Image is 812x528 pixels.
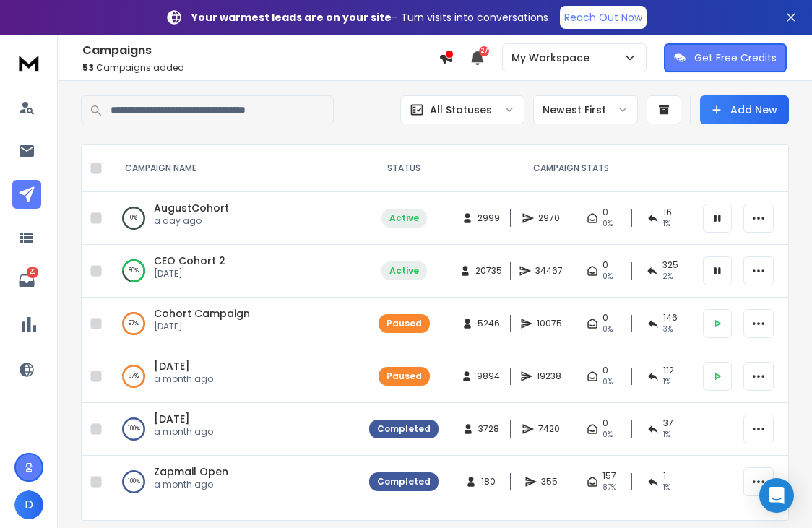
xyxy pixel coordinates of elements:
p: Reach Out Now [564,10,642,25]
span: 20735 [475,265,502,277]
p: 97 % [129,369,139,384]
p: a day ago [154,215,229,227]
p: 100 % [128,475,140,489]
p: [DATE] [154,268,225,280]
p: [DATE] [154,321,250,332]
h1: Campaigns [82,42,439,59]
span: 1 [663,470,666,482]
th: CAMPAIGN STATS [447,145,694,192]
p: My Workspace [511,51,595,65]
span: 0 [602,259,608,271]
a: [DATE] [154,359,190,373]
strong: Your warmest leads are on your site [191,10,392,25]
span: 87 % [602,482,616,493]
p: Campaigns added [82,62,439,74]
a: AugustCohort [154,201,229,215]
span: 355 [541,476,558,488]
span: 16 [663,207,672,218]
span: 0 [602,417,608,429]
th: CAMPAIGN NAME [108,145,360,192]
div: Open Intercom Messenger [759,478,794,513]
a: CEO Cohort 2 [154,254,225,268]
p: Get Free Credits [694,51,777,65]
span: 0% [602,271,613,282]
button: D [14,490,43,519]
a: Zapmail Open [154,464,228,479]
button: Add New [700,95,789,124]
p: 97 % [129,316,139,331]
a: [DATE] [154,412,190,426]
span: 0 [602,207,608,218]
span: 9894 [477,371,500,382]
span: 325 [662,259,678,271]
td: 80%CEO Cohort 2[DATE] [108,245,360,298]
p: – Turn visits into conversations [191,10,548,25]
span: 0 [602,312,608,324]
div: Active [389,212,419,224]
p: a month ago [154,479,228,490]
td: 100%[DATE]a month ago [108,403,360,456]
p: 80 % [129,264,139,278]
div: Paused [386,371,422,382]
button: Get Free Credits [664,43,787,72]
span: 0 [602,365,608,376]
div: Active [389,265,419,277]
div: Completed [377,476,431,488]
span: 2 % [662,271,673,282]
div: Completed [377,423,431,435]
span: 2970 [538,212,560,224]
span: 1 % [663,482,670,493]
div: Paused [386,318,422,329]
td: 97%[DATE]a month ago [108,350,360,403]
span: 0% [602,324,613,335]
span: 5246 [478,318,500,329]
span: 1 % [663,376,670,388]
span: 34467 [535,265,563,277]
th: STATUS [360,145,447,192]
span: 3728 [478,423,499,435]
span: 0% [602,429,613,441]
span: 19238 [537,371,561,382]
a: Reach Out Now [560,6,647,29]
span: 180 [481,476,496,488]
span: 27 [479,46,489,56]
td: 100%Zapmail Opena month ago [108,456,360,508]
span: 0% [602,218,613,230]
p: 100 % [128,422,140,436]
span: 53 [82,61,94,74]
span: 3 % [663,324,673,335]
img: logo [14,49,43,76]
p: 0 % [130,211,137,225]
a: Cohort Campaign [154,306,250,321]
p: 20 [27,267,38,278]
span: 2999 [478,212,500,224]
p: All Statuses [430,103,492,117]
span: 0% [602,376,613,388]
span: 1 % [663,429,670,441]
a: 20 [12,267,41,295]
td: 0%AugustCohorta day ago [108,192,360,245]
button: Newest First [533,95,638,124]
td: 97%Cohort Campaign[DATE] [108,298,360,350]
span: 7420 [538,423,560,435]
span: 146 [663,312,678,324]
span: 157 [602,470,616,482]
span: 1 % [663,218,670,230]
span: 112 [663,365,674,376]
span: 37 [663,417,673,429]
p: a month ago [154,426,213,438]
span: 10075 [537,318,562,329]
p: a month ago [154,373,213,385]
